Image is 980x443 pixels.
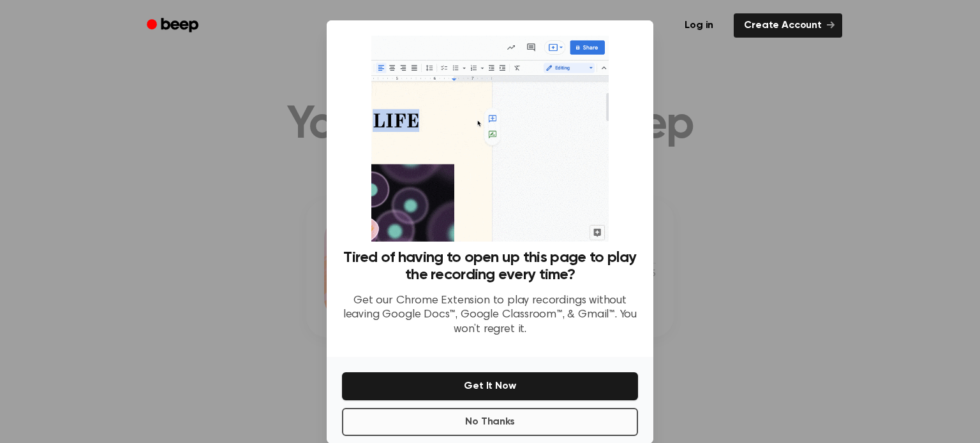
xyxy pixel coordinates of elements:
button: Get It Now [342,372,638,400]
img: Beep extension in action [371,36,608,242]
a: Beep [138,13,210,38]
a: Log in [672,11,726,40]
p: Get our Chrome Extension to play recordings without leaving Google Docs™, Google Classroom™, & Gm... [342,294,638,337]
a: Create Account [734,13,842,38]
h3: Tired of having to open up this page to play the recording every time? [342,249,638,284]
button: No Thanks [342,408,638,436]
